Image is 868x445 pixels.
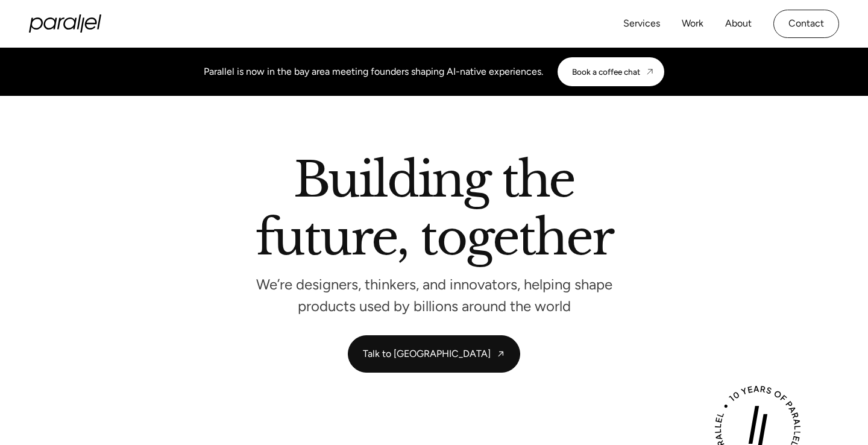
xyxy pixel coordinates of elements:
[773,10,839,38] a: Contact
[682,15,703,33] a: Work
[572,67,640,77] div: Book a coffee chat
[645,67,655,77] img: CTA arrow image
[29,14,101,33] a: home
[558,57,664,86] a: Book a coffee chat
[725,15,752,33] a: About
[204,65,543,79] div: Parallel is now in the bay area meeting founders shaping AI-native experiences.
[256,156,613,267] h2: Building the future, together
[623,15,660,33] a: Services
[253,279,615,311] p: We’re designers, thinkers, and innovators, helping shape products used by billions around the world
